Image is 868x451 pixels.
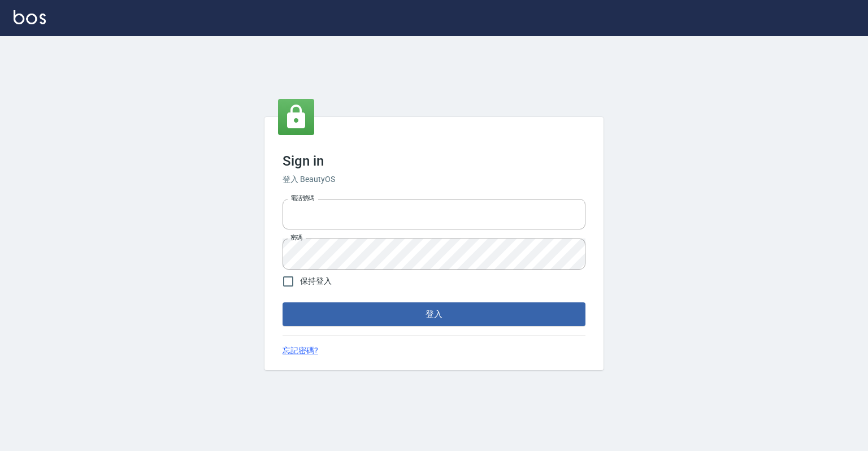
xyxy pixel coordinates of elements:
span: 保持登入 [300,275,332,287]
a: 忘記密碼? [283,345,318,357]
img: Logo [14,10,46,24]
h3: Sign in [283,153,585,169]
h6: 登入 BeautyOS [283,174,585,185]
label: 密碼 [290,233,302,242]
label: 電話號碼 [290,194,314,202]
button: 登入 [283,302,585,326]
